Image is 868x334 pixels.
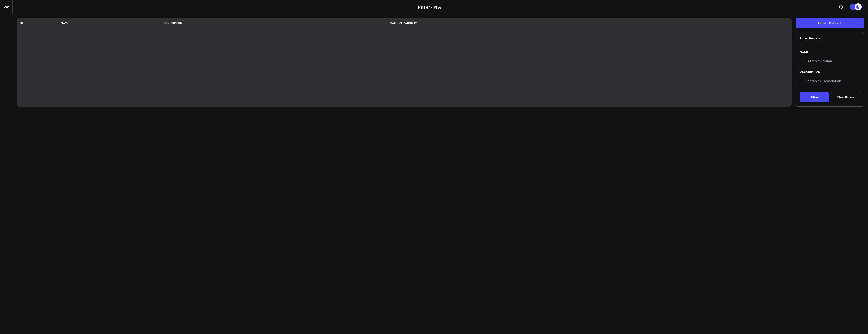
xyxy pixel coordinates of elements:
[61,19,164,27] th: Name
[20,19,61,27] th: ID
[800,50,860,53] label: Name
[800,92,829,102] button: Filter
[796,32,864,44] div: Filter Results
[800,76,860,86] input: Search by Description
[800,70,860,73] label: Description
[800,56,860,66] input: Search by Name
[796,18,864,28] button: Create Dataset
[418,4,441,10] a: Pfizer - PFA
[164,19,390,27] th: Description
[390,19,771,27] th: Materialization Type
[831,92,860,102] button: Clear Filters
